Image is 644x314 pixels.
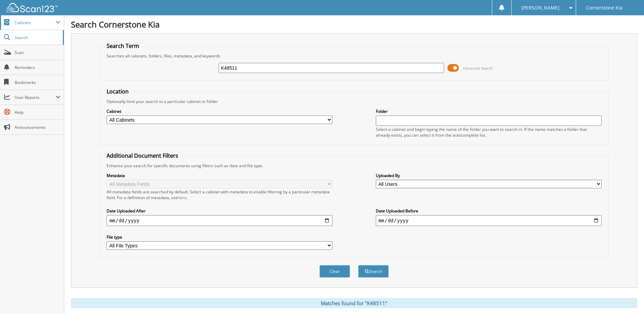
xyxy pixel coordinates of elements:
iframe: Chat Widget [610,281,644,314]
input: end [376,215,602,226]
div: Matches found for "K48511" [71,298,637,308]
span: Reminders [15,65,60,70]
label: File type [107,234,332,240]
img: scan123-logo-white.svg [7,3,58,12]
div: Enhance your search for specific documents using filters such as date and file type. [103,163,605,169]
a: here [178,195,187,200]
div: Optionally limit your search to a particular cabinet or folder [103,99,605,104]
span: Bookmarks [15,80,60,85]
span: User Reports [15,94,56,100]
label: Folder [376,108,602,114]
span: Scan [15,50,60,55]
button: Search [358,265,389,278]
span: Cornerstone Kia [586,6,623,10]
input: start [107,215,332,226]
label: Date Uploaded After [107,208,332,214]
legend: Additional Document Filters [103,152,182,159]
label: Uploaded By [376,173,602,178]
span: [PERSON_NAME] [521,6,559,10]
span: Search [15,35,59,40]
span: Advanced Search [463,66,493,71]
button: Clear [319,265,350,278]
span: Help [15,109,60,115]
div: Select a cabinet and begin typing the name of the folder you want to search in. If the name match... [376,126,602,138]
label: Metadata [107,173,332,178]
h1: Search Cornerstone Kia [71,19,637,30]
div: All metadata fields are searched by default. Select a cabinet with metadata to enable filtering b... [107,189,332,200]
label: Cabinet [107,108,332,114]
span: Announcements [15,124,60,130]
div: Searches all cabinets, folders, files, metadata, and keywords [103,53,605,59]
legend: Search Term [103,42,143,50]
label: Date Uploaded Before [376,208,602,214]
legend: Location [103,88,132,95]
span: Cabinets [15,20,56,25]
